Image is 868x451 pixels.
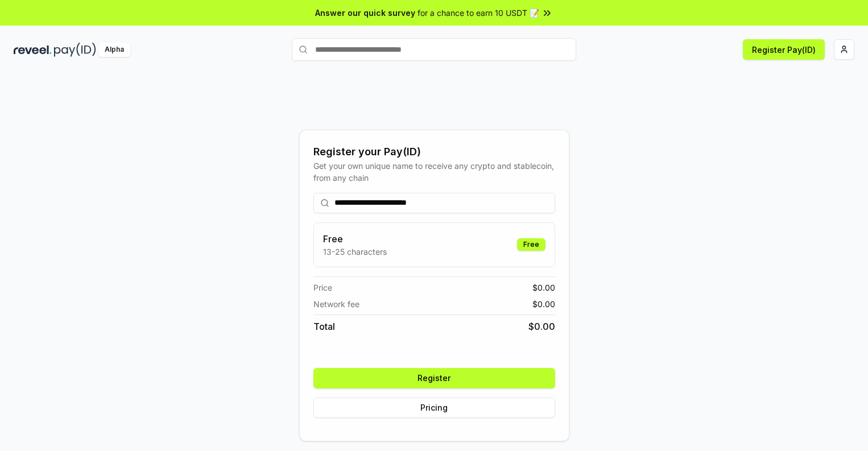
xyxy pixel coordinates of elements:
[323,232,387,246] h3: Free
[313,160,555,184] div: Get your own unique name to receive any crypto and stablecoin, from any chain
[313,282,332,293] span: Price
[418,7,539,19] span: for a chance to earn 10 USDT 📝
[315,7,415,19] span: Answer our quick survey
[313,320,335,333] span: Total
[313,398,555,418] button: Pricing
[14,43,52,57] img: reveel_dark
[532,298,555,310] span: $ 0.00
[313,368,555,388] button: Register
[313,144,555,160] div: Register your Pay(ID)
[517,238,545,251] div: Free
[54,43,96,57] img: pay_id
[323,246,387,258] p: 13-25 characters
[532,282,555,293] span: $ 0.00
[743,39,825,60] button: Register Pay(ID)
[313,298,359,310] span: Network fee
[528,320,555,333] span: $ 0.00
[98,43,130,57] div: Alpha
